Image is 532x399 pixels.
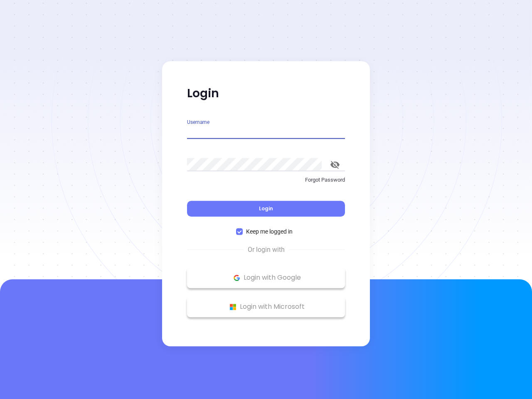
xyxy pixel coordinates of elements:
[243,227,296,236] span: Keep me logged in
[187,267,345,288] button: Google Logo Login with Google
[259,205,273,212] span: Login
[191,300,341,313] p: Login with Microsoft
[187,296,345,317] button: Microsoft Logo Login with Microsoft
[232,273,242,283] img: Google Logo
[187,176,345,184] p: Forgot Password
[187,120,209,125] label: Username
[228,302,238,312] img: Microsoft Logo
[187,201,345,217] button: Login
[325,155,345,175] button: toggle password visibility
[187,86,345,101] p: Login
[191,271,341,284] p: Login with Google
[244,245,289,255] span: Or login with
[187,176,345,191] a: Forgot Password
